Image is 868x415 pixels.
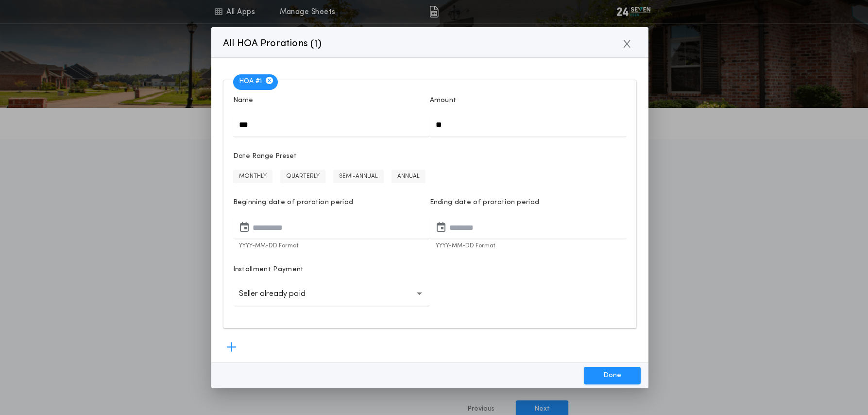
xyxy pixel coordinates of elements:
span: Date Range Preset [233,151,627,161]
p: Name [233,96,254,105]
input: Amount [430,113,627,137]
button: QUARTERLY [280,170,325,183]
p: All HOA Prorations ( ) [223,36,322,52]
button: ANNUAL [391,170,425,183]
p: Amount [430,96,457,105]
button: Done [584,367,641,384]
p: YYYY-MM-DD Format [430,242,627,250]
button: SEMI-ANNUAL [333,170,384,183]
p: YYYY-MM-DD Format [233,242,430,250]
span: HOA # 1 [233,74,278,90]
button: MONTHLY [233,170,272,183]
input: Name [233,113,430,137]
p: Beginning date of proration period [233,198,430,207]
p: Ending date of proration period [430,198,627,207]
p: Seller already paid [239,288,321,300]
span: 1 [314,39,318,49]
button: Seller already paid [233,282,430,306]
p: Installment Payment [233,265,304,275]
